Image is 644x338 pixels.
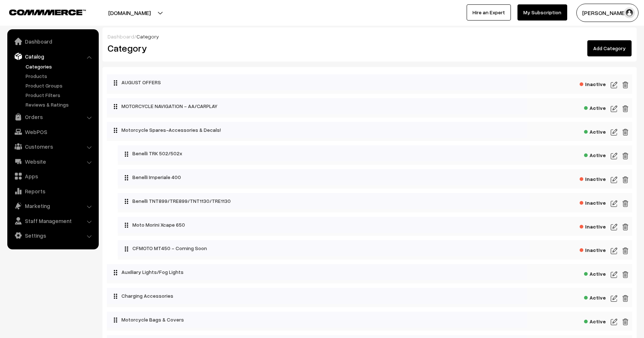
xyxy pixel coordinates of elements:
[467,4,511,21] a: Hire an Expert
[118,217,530,233] div: Moto Morini Xcape 650
[622,81,629,89] img: edit
[611,199,617,208] img: edit
[124,151,129,157] img: drag
[107,288,527,304] div: Charging Accessories
[611,175,617,184] img: edit
[611,270,617,279] img: edit
[584,150,606,159] span: Active
[24,63,96,70] a: Categories
[576,4,639,22] button: [PERSON_NAME]
[622,104,629,113] img: edit
[9,185,96,198] a: Reports
[624,7,635,18] img: user
[622,294,629,303] img: edit
[24,101,96,108] a: Reviews & Ratings
[587,40,632,56] a: Add Category
[9,199,96,212] a: Marketing
[584,316,606,325] span: Active
[107,264,527,280] div: Auxiliary Lights/Fog Lights
[622,317,629,326] img: edit
[118,145,530,161] div: Benelli TRK 502/502x
[9,7,73,16] a: COMMMERCE
[580,79,606,88] span: Inactive
[107,98,527,114] div: MOTORCYCLE NAVIGATION - AA/CARPLAY
[136,33,159,40] span: Category
[118,193,530,209] div: Benelli TNT899/TRE899/TNT1130/TRE1130
[611,128,617,137] img: edit
[124,246,129,252] img: drag
[124,175,129,181] img: drag
[9,110,96,123] a: Orders
[622,270,629,279] img: edit
[118,169,530,185] div: Benelli Imperiale 400
[113,104,118,109] img: drag
[9,140,96,153] a: Customers
[107,122,527,138] div: Motorcycle Spares-Accessories & Decals!
[107,312,527,328] div: Motorcycle Bags & Covers
[113,293,118,299] img: drag
[9,125,96,138] a: WebPOS
[611,152,617,160] img: edit
[9,35,96,48] a: Dashboard
[517,4,567,21] a: My Subscription
[9,214,96,227] a: Staff Management
[611,246,617,255] img: edit
[113,127,118,133] img: drag
[124,222,129,228] img: drag
[24,91,96,99] a: Product Filters
[580,221,606,230] span: Inactive
[108,33,134,40] a: Dashboard
[611,317,617,326] img: edit
[24,72,96,80] a: Products
[584,103,606,112] span: Active
[113,317,118,323] img: drag
[108,33,632,40] div: /
[107,122,114,136] button: Collapse
[584,292,606,301] span: Active
[108,42,364,54] h2: Category
[124,198,129,204] img: drag
[580,245,606,254] span: Inactive
[24,82,96,89] a: Product Groups
[622,175,629,184] img: edit
[611,81,617,89] img: edit
[584,126,606,135] span: Active
[611,104,617,113] img: edit
[580,174,606,183] span: Inactive
[107,74,527,90] div: AUGUST OFFERS
[611,223,617,231] img: edit
[622,128,629,137] img: edit
[584,268,606,278] span: Active
[611,294,617,303] img: edit
[622,199,629,208] img: edit
[9,155,96,168] a: Website
[9,50,96,63] a: Catalog
[83,4,176,22] button: [DOMAIN_NAME]
[622,152,629,160] img: edit
[580,197,606,207] span: Inactive
[622,223,629,231] img: edit
[622,246,629,255] img: edit
[118,240,530,256] div: CFMOTO MT450 - Coming Soon
[113,80,118,86] img: drag
[9,229,96,242] a: Settings
[9,10,86,15] img: COMMMERCE
[9,170,96,183] a: Apps
[113,270,118,275] img: drag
